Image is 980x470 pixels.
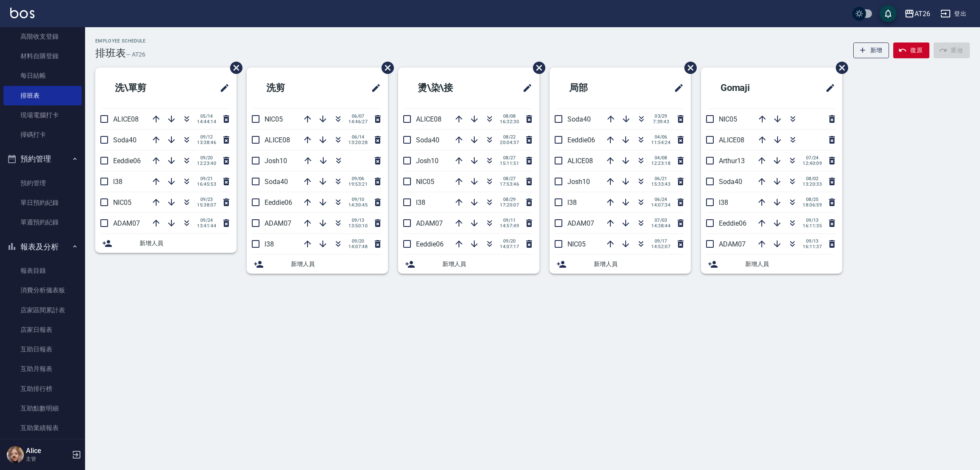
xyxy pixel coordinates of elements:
span: l38 [416,198,425,207]
span: 09/21 [197,176,216,181]
span: ALICE08 [567,157,593,165]
span: 09/12 [197,134,216,140]
span: 修改班表的標題 [669,78,684,98]
span: 09/20 [197,155,216,161]
span: l38 [567,198,577,207]
span: Josh10 [567,178,590,186]
span: 19:53:21 [348,181,367,187]
span: 14:46:27 [348,119,367,125]
a: 高階收支登錄 [3,27,82,46]
span: 06/07 [348,113,367,119]
span: 07/24 [803,155,822,161]
span: 09/13 [803,218,822,223]
span: ADAM07 [416,219,443,227]
h5: Alice [26,447,69,455]
span: 04/06 [651,134,670,140]
button: 復原 [893,42,929,58]
span: l38 [265,240,274,248]
span: 11:54:24 [651,140,670,145]
a: 材料自購登錄 [3,46,82,66]
span: 05/14 [197,113,216,119]
span: 06/24 [651,197,670,202]
span: ALICE08 [265,136,290,144]
button: save [880,5,897,22]
span: 08/08 [500,113,519,119]
span: 刪除班表 [829,55,849,80]
span: 刪除班表 [678,55,698,80]
span: Eeddie06 [567,136,595,144]
span: 新增人員 [442,260,533,269]
span: 新增人員 [291,260,381,269]
span: 08/29 [500,197,519,202]
span: 09/23 [197,197,216,202]
span: 09/06 [348,176,367,181]
a: 每日結帳 [3,66,82,85]
span: 09/24 [197,218,216,223]
span: l38 [719,198,728,207]
h2: Gomaji [708,73,791,103]
span: Josh10 [416,157,439,165]
span: ADAM07 [567,219,594,227]
span: 16:11:37 [803,244,822,249]
span: 13:50:10 [348,223,367,229]
span: 15:33:43 [651,181,670,187]
span: 14:07:48 [348,244,367,249]
span: l38 [113,178,122,186]
a: 互助點數明細 [3,399,82,418]
span: 14:07:34 [651,202,670,208]
span: 09/17 [651,238,670,244]
h2: Employee Schedule [95,38,146,44]
span: Eeddie06 [416,240,444,248]
span: 14:30:45 [348,202,367,208]
span: 15:11:51 [500,161,519,166]
button: 報表及分析 [3,236,82,258]
span: 08/27 [500,176,519,181]
div: 新增人員 [95,234,236,253]
span: Soda40 [567,115,591,123]
span: 16:32:30 [500,119,519,125]
button: 預約管理 [3,148,82,170]
span: Josh10 [265,157,287,165]
a: 互助月報表 [3,359,82,379]
a: 店家日報表 [3,320,82,340]
span: 修改班表的標題 [366,78,381,98]
a: 互助排行榜 [3,379,82,399]
span: 08/22 [500,134,519,140]
span: 刪除班表 [527,55,547,80]
h6: — AT26 [126,50,145,59]
h2: 局部 [556,73,635,103]
span: 09/11 [500,218,519,223]
span: Soda40 [416,136,439,144]
span: 刪除班表 [224,55,244,80]
span: 17:53:46 [500,181,519,187]
div: 新增人員 [398,255,539,274]
span: 修改班表的標題 [517,78,533,98]
h2: 燙\染\接 [405,73,491,103]
span: 修改班表的標題 [820,78,835,98]
span: Soda40 [113,136,137,144]
span: Eeddie06 [113,157,141,165]
span: Arthur13 [719,157,745,165]
span: ALICE08 [719,136,744,144]
span: 新增人員 [745,260,835,269]
span: 7:39:43 [652,119,670,125]
span: 15:38:07 [197,202,216,208]
button: 登出 [937,6,970,22]
span: ADAM07 [265,219,291,227]
a: 報表目錄 [3,261,82,280]
span: 09/20 [500,238,519,244]
img: Person [7,446,24,463]
button: 新增 [853,42,889,58]
span: 04/08 [651,155,670,161]
a: 互助業績報表 [3,418,82,438]
span: 12:40:09 [803,161,822,166]
a: 排班表 [3,86,82,105]
span: NIC05 [113,198,131,207]
p: 主管 [26,455,69,463]
button: AT26 [901,5,934,23]
div: 新增人員 [701,255,842,274]
a: 掃碼打卡 [3,125,82,144]
span: 08/02 [803,176,822,181]
span: 17:20:07 [500,202,519,208]
span: 14:44:14 [197,119,216,125]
